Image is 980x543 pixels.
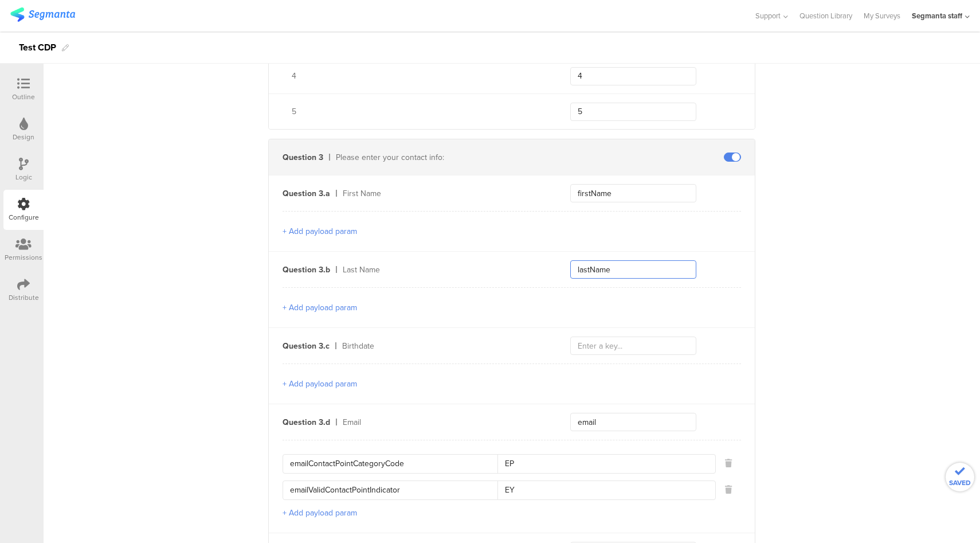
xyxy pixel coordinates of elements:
[336,151,543,163] div: Please enter your contact info:
[570,67,696,85] input: Enter a value...
[343,187,543,200] div: First Name
[283,151,323,163] div: Question 3
[949,478,971,488] span: SAVED
[10,7,75,22] img: segmanta logo
[9,292,39,303] div: Distribute
[283,264,330,276] div: Question 3.b
[12,92,35,102] div: Outline
[15,172,32,182] div: Logic
[570,413,696,431] input: Enter a key...
[283,225,357,237] button: + Add payload param
[292,70,543,82] div: 4
[283,302,357,314] button: + Add payload param
[13,132,34,142] div: Design
[570,260,696,279] input: Enter a key...
[290,455,497,473] input: Key
[343,264,543,276] div: Last Name
[343,416,543,428] div: Email
[9,212,39,222] div: Configure
[283,187,330,200] div: Question 3.a
[497,481,708,499] input: Value
[283,340,330,352] div: Question 3.c
[570,184,696,202] input: Enter a key...
[283,378,357,390] button: + Add payload param
[912,10,962,21] div: Segmanta staff
[342,340,543,352] div: Birthdate
[283,416,330,428] div: Question 3.d
[570,337,696,355] input: Enter a key...
[292,106,543,118] div: 5
[570,103,696,121] input: Enter a value...
[283,507,357,519] button: + Add payload param
[19,38,56,57] div: Test CDP
[5,252,42,263] div: Permissions
[290,481,497,499] input: Key
[755,10,781,21] span: Support
[497,455,708,473] input: Value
